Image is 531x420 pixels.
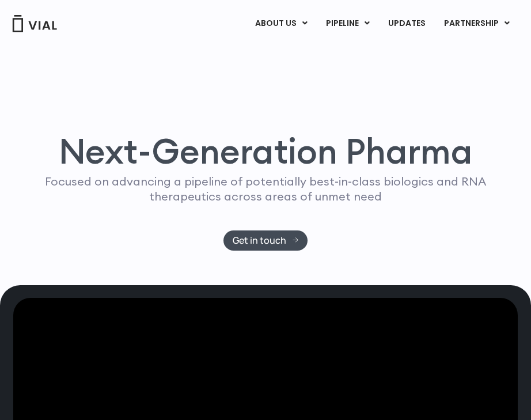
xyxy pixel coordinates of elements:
a: UPDATES [379,14,434,33]
span: Get in touch [233,236,286,245]
img: Vial Logo [12,15,58,32]
a: ABOUT USMenu Toggle [246,14,316,33]
h1: Next-Generation Pharma [23,134,508,168]
a: PARTNERSHIPMenu Toggle [435,14,519,33]
a: PIPELINEMenu Toggle [317,14,378,33]
p: Focused on advancing a pipeline of potentially best-in-class biologics and RNA therapeutics acros... [33,174,498,204]
a: Get in touch [223,230,308,251]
